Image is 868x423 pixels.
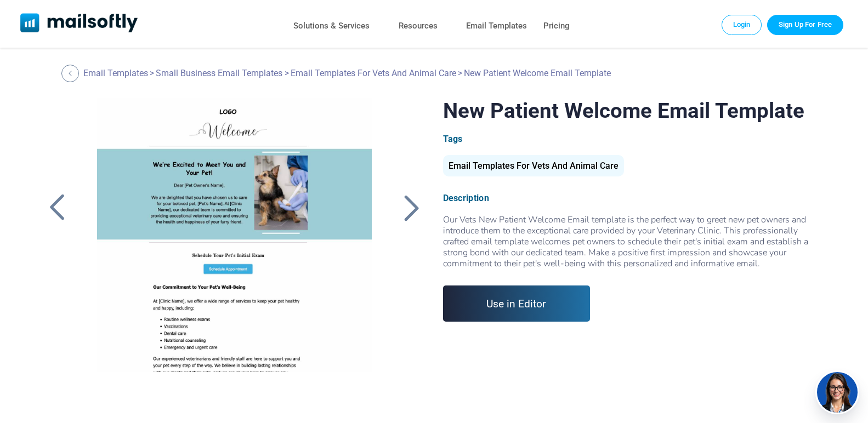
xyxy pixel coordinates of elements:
[443,214,825,269] div: Our Vets New Patient Welcome Email template is the perfect way to greet new pet owners and introd...
[398,193,425,222] a: Back
[466,18,527,34] a: Email Templates
[443,165,624,170] a: Email Templates For Vets And Animal Care
[43,193,71,222] a: Back
[443,98,825,123] h1: New Patient Welcome Email Template
[722,15,762,35] a: Login
[443,155,624,176] div: Email Templates For Vets And Animal Care
[83,68,148,78] a: Email Templates
[443,193,825,203] div: Description
[443,134,825,144] div: Tags
[293,18,370,34] a: Solutions & Services
[61,65,82,82] a: Back
[543,18,570,34] a: Pricing
[443,285,591,322] a: Use in Editor
[767,15,843,35] a: Trial
[20,13,138,35] a: Mailsoftly
[82,98,387,372] a: New Patient Welcome Email Template
[156,68,282,78] a: Small Business Email Templates
[291,68,456,78] a: Email Templates For Vets And Animal Care
[399,18,438,34] a: Resources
